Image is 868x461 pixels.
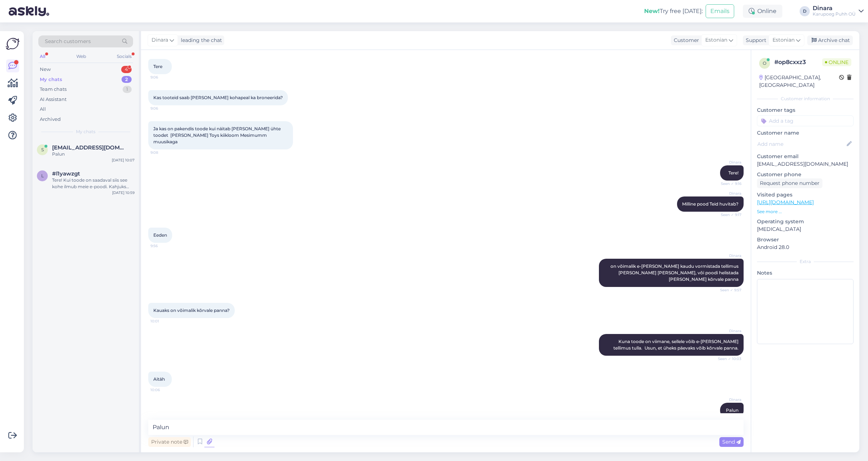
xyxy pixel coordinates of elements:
p: [MEDICAL_DATA] [757,225,854,233]
span: Kuna toode on viimane, sellele võib e-[PERSON_NAME] tellimus tulla. Usun, et üheks päevaks võib k... [613,339,740,351]
span: Milline pood Teid huvitab? [682,201,739,207]
span: Dinara [714,253,741,258]
span: s [41,147,44,152]
div: Palun [52,151,135,157]
div: Request phone number [757,178,822,188]
div: All [38,52,47,61]
span: Seen ✓ 9:17 [714,212,741,217]
span: 10:06 [150,387,178,393]
div: Dinara [813,5,856,11]
div: My chats [40,76,62,83]
span: My chats [76,128,95,135]
span: Dinara [714,328,741,334]
span: Dinara [714,191,741,196]
div: # op8cxxz3 [774,58,822,67]
span: soohannaliis@gmail.com [52,144,127,151]
span: Tere [153,64,162,69]
span: Dinara [152,36,168,44]
p: [EMAIL_ADDRESS][DOMAIN_NAME] [757,160,854,168]
p: Browser [757,236,854,244]
p: Customer email [757,153,854,160]
div: Tere! Kui toode on saadaval siis see kohe ilmub meie e-poodi. Kahjuks hetkel mingit infot pole. [52,177,135,190]
div: Karupoeg Puhh OÜ [813,11,856,17]
span: Search customers [45,38,91,45]
div: Extra [757,258,854,265]
span: on võimalik e-[PERSON_NAME] kaudu vormistada tellimus [PERSON_NAME] [PERSON_NAME], või poodi heli... [610,263,740,282]
img: Askly Logo [6,37,20,51]
span: Estonian [773,36,795,44]
a: DinaraKarupoeg Puhh OÜ [813,5,864,17]
div: D [800,6,810,16]
div: All [40,106,46,113]
span: Seen ✓ 9:57 [714,287,741,293]
span: #l1yawzgt [52,170,80,177]
div: Team chats [40,86,67,93]
div: Customer [671,37,699,44]
span: Online [822,58,851,66]
div: Support [743,37,766,44]
span: Kas tooteid saab [PERSON_NAME] kohapeal ka broneerida? [153,95,283,100]
span: Dinara [714,160,741,165]
div: Archived [40,116,61,123]
div: Online [743,5,782,18]
div: 4 [121,66,132,73]
p: See more ... [757,208,854,215]
span: o [763,60,766,66]
span: Aitäh [153,376,165,382]
a: [URL][DOMAIN_NAME] [757,199,814,206]
span: Ja kas on pakendis toode kui näitab [PERSON_NAME] ühte toodet [PERSON_NAME] Toys kiikloom Mesimum... [153,126,282,144]
input: Add name [757,140,845,148]
span: Kauaks on võimalik kõrvale panna? [153,308,230,313]
span: Palun [726,407,739,413]
p: Android 28.0 [757,244,854,251]
span: Send [722,439,741,445]
p: Customer tags [757,106,854,114]
span: 9:06 [150,75,178,80]
div: [GEOGRAPHIC_DATA], [GEOGRAPHIC_DATA] [759,74,839,89]
span: Seen ✓ 10:03 [714,356,741,361]
div: 1 [123,86,132,93]
span: 9:06 [150,106,178,111]
input: Add a tag [757,115,854,126]
span: l [41,173,44,178]
div: Archive chat [807,35,853,45]
button: Emails [706,4,734,18]
div: New [40,66,51,73]
div: Socials [115,52,133,61]
div: leading the chat [178,37,222,44]
span: Eeden [153,232,167,238]
span: 9:56 [150,243,178,249]
p: Customer name [757,129,854,137]
div: Web [75,52,88,61]
span: Tere! [728,170,739,175]
div: [DATE] 10:07 [112,157,135,163]
p: Visited pages [757,191,854,199]
span: Estonian [705,36,727,44]
p: Notes [757,269,854,277]
span: Dinara [714,397,741,402]
div: AI Assistant [40,96,67,103]
div: 2 [122,76,132,83]
span: 10:01 [150,318,178,324]
span: 9:08 [150,150,178,155]
p: Operating system [757,218,854,225]
div: Try free [DATE]: [644,7,703,16]
span: Seen ✓ 9:16 [714,181,741,186]
div: [DATE] 10:59 [112,190,135,195]
b: New! [644,8,660,14]
div: Customer information [757,96,854,102]
p: Customer phone [757,171,854,178]
div: Private note [148,437,191,447]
